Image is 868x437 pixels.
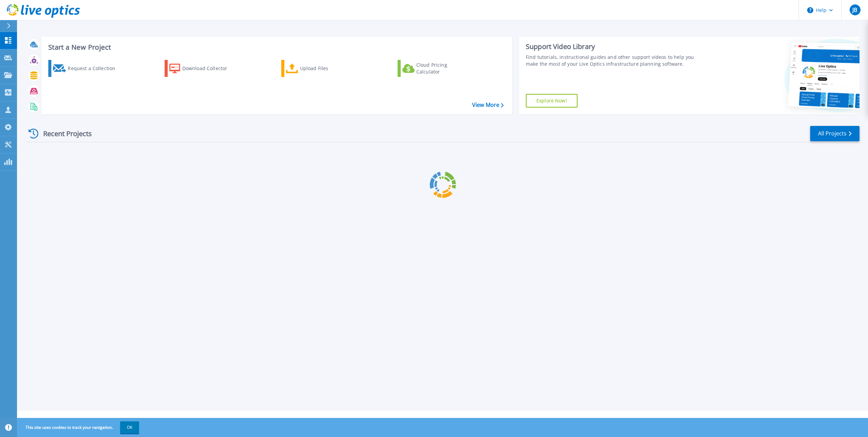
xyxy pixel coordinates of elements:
[472,102,504,108] a: View More
[398,60,473,77] a: Cloud Pricing Calculator
[810,126,859,141] a: All Projects
[48,60,124,77] a: Request a Collection
[165,60,240,77] a: Download Collector
[120,421,139,434] button: OK
[852,7,857,13] span: JB
[19,421,139,434] span: This site uses cookies to track your navigation.
[526,94,578,108] a: Explore Now!
[48,44,503,51] h3: Start a New Project
[281,60,357,77] a: Upload Files
[526,54,702,67] div: Find tutorials, instructional guides and other support videos to help you make the most of your L...
[26,125,101,142] div: Recent Projects
[416,62,471,75] div: Cloud Pricing Calculator
[68,62,122,75] div: Request a Collection
[300,62,354,75] div: Upload Files
[182,62,237,75] div: Download Collector
[526,42,702,51] div: Support Video Library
